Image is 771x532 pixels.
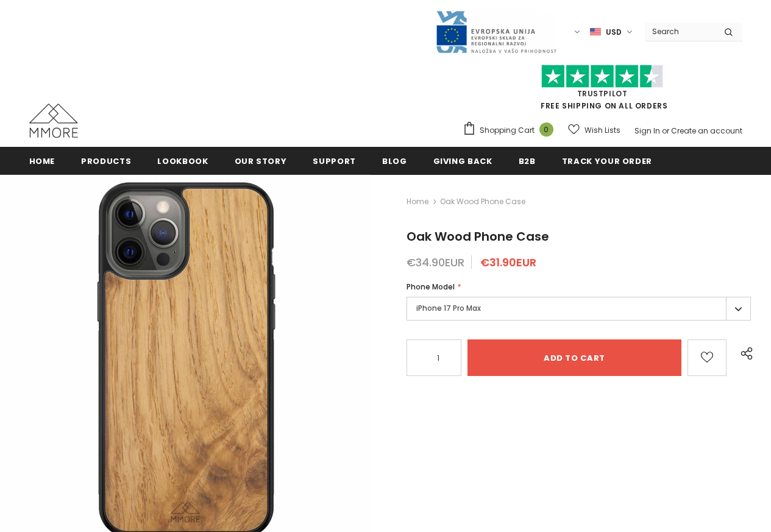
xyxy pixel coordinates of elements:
span: or [662,126,669,136]
a: support [313,147,356,174]
a: Javni Razpis [435,26,557,37]
span: B2B [519,155,536,167]
span: Products [81,155,131,167]
span: Wish Lists [584,124,620,137]
span: 0 [539,122,553,137]
span: Blog [382,155,407,167]
a: Our Story [235,147,287,174]
a: Shopping Cart 0 [463,121,560,140]
a: Home [29,147,55,174]
a: Lookbook [157,147,208,174]
span: Lookbook [157,155,208,167]
span: USD [606,26,622,38]
span: €34.90EUR [407,255,464,270]
span: FREE SHIPPING ON ALL ORDERS [463,70,742,111]
a: Create an account [671,126,742,136]
span: Phone Model [407,282,455,292]
span: €31.90EUR [480,255,536,270]
input: Search Site [645,23,715,40]
a: Track your order [562,147,652,174]
span: Track your order [562,155,652,167]
a: B2B [519,147,536,174]
span: Giving back [433,155,492,167]
a: Home [407,194,428,209]
a: Giving back [433,147,492,174]
a: Wish Lists [568,119,620,141]
img: USD [590,27,601,37]
img: Trust Pilot Stars [541,65,663,88]
span: Oak Wood Phone Case [440,194,525,209]
img: Javni Razpis [435,10,557,54]
span: Our Story [235,155,287,167]
img: MMORE Cases [29,104,78,138]
span: Shopping Cart [480,124,535,137]
span: support [313,155,356,167]
span: Home [29,155,55,167]
label: iPhone 17 Pro Max [407,297,751,321]
a: Products [81,147,131,174]
span: Oak Wood Phone Case [407,228,549,245]
a: Blog [382,147,407,174]
input: Add to cart [467,339,681,376]
a: Sign In [634,126,660,136]
a: Trustpilot [577,88,628,99]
